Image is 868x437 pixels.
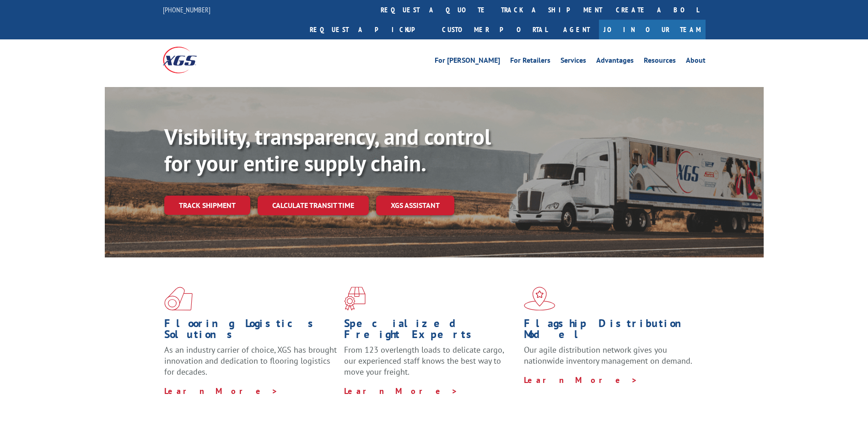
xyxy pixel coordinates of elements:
a: Advantages [596,57,634,67]
a: Customer Portal [435,20,554,39]
a: [PHONE_NUMBER] [163,5,210,14]
a: About [686,57,706,67]
span: Our agile distribution network gives you nationwide inventory management on demand. [524,344,692,366]
a: Request a pickup [303,20,435,39]
a: Learn More > [344,386,458,396]
a: Resources [644,57,676,67]
a: Join Our Team [599,20,706,39]
a: For [PERSON_NAME] [435,57,500,67]
h1: Flooring Logistics Solutions [164,318,337,344]
b: Visibility, transparency, and control for your entire supply chain. [164,122,491,177]
h1: Specialized Freight Experts [344,318,517,344]
a: Agent [554,20,599,39]
img: xgs-icon-focused-on-flooring-red [344,287,366,311]
h1: Flagship Distribution Model [524,318,697,344]
a: Calculate transit time [258,196,369,215]
p: From 123 overlength loads to delicate cargo, our experienced staff knows the best way to move you... [344,344,517,385]
span: As an industry carrier of choice, XGS has brought innovation and dedication to flooring logistics... [164,344,337,377]
a: Services [561,57,586,67]
a: For Retailers [510,57,550,67]
a: Learn More > [524,375,638,385]
a: XGS ASSISTANT [376,196,454,215]
a: Track shipment [164,196,250,215]
a: Learn More > [164,386,278,396]
img: xgs-icon-flagship-distribution-model-red [524,287,555,311]
img: xgs-icon-total-supply-chain-intelligence-red [164,287,193,311]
